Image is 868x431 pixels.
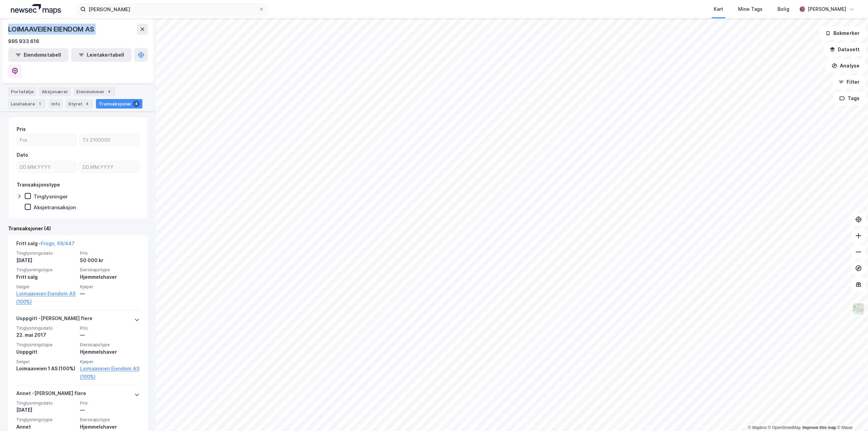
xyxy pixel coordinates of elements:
[808,5,846,13] div: [PERSON_NAME]
[834,398,868,431] iframe: Chat Widget
[80,365,140,381] a: Loimaaveien Eiendom AS (100%)
[17,125,26,133] div: Pris
[34,204,76,211] div: Aksjetransaksjon
[80,135,139,145] input: Til 2100000
[17,151,28,159] div: Dato
[16,267,76,273] span: Tinglysningstype
[80,417,140,423] span: Eierskapstype
[8,48,68,62] button: Eiendomstabell
[80,290,140,298] div: —
[80,273,140,281] div: Hjemmelshaver
[48,99,63,109] div: Info
[16,389,86,400] div: Annet - [PERSON_NAME] flere
[71,48,132,62] button: Leietakertabell
[820,26,865,40] button: Bokmerker
[106,88,113,95] div: 4
[16,417,76,423] span: Tinglysningstype
[8,24,96,35] div: LOIMAAVEIEN EIENDOM AS
[16,273,76,281] div: Fritt salg
[803,425,836,430] a: Improve this map
[16,284,76,290] span: Selger
[777,5,789,13] div: Bolig
[17,135,76,145] input: Fra
[96,99,142,109] div: Transaksjoner
[8,224,148,233] div: Transaksjoner (4)
[80,284,140,290] span: Kjøper
[80,348,140,356] div: Hjemmelshaver
[133,100,140,107] div: 4
[80,256,140,265] div: 50 000 kr
[833,75,865,89] button: Filter
[80,359,140,365] span: Kjøper
[36,100,43,107] div: 1
[16,290,76,306] a: Loimaaveien Eiendom AS (100%)
[714,5,723,13] div: Kart
[8,99,46,109] div: Leietakere
[80,342,140,348] span: Eierskapstype
[80,325,140,331] span: Pris
[16,256,76,265] div: [DATE]
[80,423,140,431] div: Hjemmelshaver
[826,59,865,73] button: Analyse
[17,162,76,172] input: DD.MM.YYYY
[80,331,140,339] div: —
[16,250,76,256] span: Tinglysningsdato
[16,400,76,406] span: Tinglysningsdato
[16,348,76,356] div: Uoppgitt
[65,99,93,109] div: Styret
[852,302,865,315] img: Z
[16,342,76,348] span: Tinglysningstype
[80,406,140,414] div: —
[16,325,76,331] span: Tinglysningsdato
[16,359,76,365] span: Selger
[80,400,140,406] span: Pris
[16,239,75,250] div: Fritt salg -
[41,240,75,246] a: Frogn, 69/447
[16,406,76,414] div: [DATE]
[86,4,259,14] input: Søk på adresse, matrikkel, gårdeiere, leietakere eller personer
[80,162,139,172] input: DD.MM.YYYY
[74,87,115,96] div: Eiendommer
[834,92,865,105] button: Tags
[738,5,763,13] div: Mine Tags
[80,267,140,273] span: Eierskapstype
[84,100,91,107] div: 4
[16,331,76,339] div: 22. mai 2017
[748,425,767,430] a: Mapbox
[16,365,76,373] div: Loimaaveien 1 AS (100%)
[768,425,801,430] a: OpenStreetMap
[39,87,71,96] div: Aksjonærer
[80,250,140,256] span: Pris
[8,37,39,45] div: 995 933 616
[16,423,76,431] div: Annet
[8,87,36,96] div: Portefølje
[824,43,865,56] button: Datasett
[11,4,61,14] img: logo.a4113a55bc3d86da70a041830d287a7e.svg
[17,181,60,189] div: Transaksjonstype
[34,193,68,200] div: Tinglysninger
[16,314,93,325] div: Uoppgitt - [PERSON_NAME] flere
